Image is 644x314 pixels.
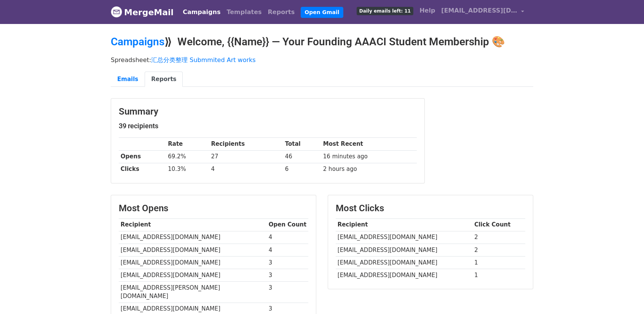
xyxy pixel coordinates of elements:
[111,6,122,18] img: MergeMail logo
[472,244,525,256] td: 2
[283,163,321,175] td: 6
[354,3,416,18] a: Daily emails left: 11
[267,269,308,281] td: 3
[119,203,308,214] h3: Most Opens
[209,138,283,150] th: Recipients
[111,72,145,87] a: Emails
[145,72,183,87] a: Reports
[321,163,417,175] td: 2 hours ago
[283,150,321,163] td: 46
[119,256,267,269] td: [EMAIL_ADDRESS][DOMAIN_NAME]
[267,231,308,244] td: 4
[111,4,174,20] a: MergeMail
[357,7,413,15] span: Daily emails left: 11
[209,150,283,163] td: 27
[416,3,438,18] a: Help
[267,282,308,303] td: 3
[321,150,417,163] td: 16 minutes ago
[301,7,343,18] a: Open Gmail
[441,6,517,15] span: [EMAIL_ADDRESS][DOMAIN_NAME]
[472,269,525,281] td: 1
[267,256,308,269] td: 3
[119,244,267,256] td: [EMAIL_ADDRESS][DOMAIN_NAME]
[472,218,525,231] th: Click Count
[166,150,209,163] td: 69.2%
[336,256,472,269] td: [EMAIL_ADDRESS][DOMAIN_NAME]
[111,56,533,64] p: Spreadsheet:
[119,269,267,281] td: [EMAIL_ADDRESS][DOMAIN_NAME]
[166,163,209,175] td: 10.3%
[223,5,265,20] a: Templates
[119,231,267,244] td: [EMAIL_ADDRESS][DOMAIN_NAME]
[119,150,166,163] th: Opens
[209,163,283,175] td: 4
[336,231,472,244] td: [EMAIL_ADDRESS][DOMAIN_NAME]
[119,163,166,175] th: Clicks
[119,122,417,130] h5: 39 recipients
[119,218,267,231] th: Recipient
[336,218,472,231] th: Recipient
[166,138,209,150] th: Rate
[336,244,472,256] td: [EMAIL_ADDRESS][DOMAIN_NAME]
[472,231,525,244] td: 2
[321,138,417,150] th: Most Recent
[336,203,525,214] h3: Most Clicks
[119,282,267,303] td: [EMAIL_ADDRESS][PERSON_NAME][DOMAIN_NAME]
[111,35,164,48] a: Campaigns
[336,269,472,281] td: [EMAIL_ADDRESS][DOMAIN_NAME]
[267,244,308,256] td: 4
[180,5,223,20] a: Campaigns
[267,218,308,231] th: Open Count
[265,5,298,20] a: Reports
[151,56,255,64] a: 汇总分类整理 Submmited Art works
[438,3,527,21] a: [EMAIL_ADDRESS][DOMAIN_NAME]
[472,256,525,269] td: 1
[283,138,321,150] th: Total
[111,35,533,48] h2: ⟫ Welcome, {{Name}} — Your Founding AAACI Student Membership 🎨
[119,106,417,117] h3: Summary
